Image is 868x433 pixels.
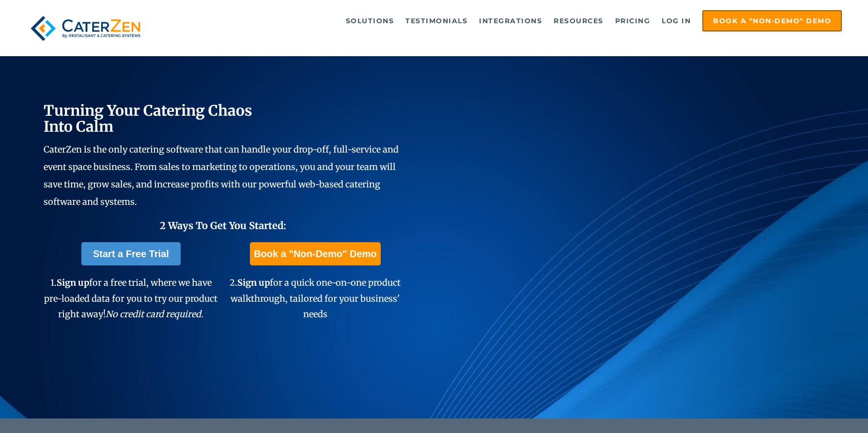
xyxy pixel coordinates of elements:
[474,11,547,31] a: Integrations
[250,242,380,265] a: Book a "Non-Demo" Demo
[610,11,655,31] a: Pricing
[702,10,842,31] a: Book a "Non-Demo" Demo
[160,219,286,232] span: 2 Ways To Get You Started:
[230,277,401,320] span: 2. for a quick one-on-one product walkthrough, tailored for your business' needs
[44,144,399,207] span: CaterZen is the only catering software that can handle your drop-off, full-service and event spac...
[81,242,181,265] a: Start a Free Trial
[26,10,145,46] img: caterzen
[166,10,842,31] div: Navigation Menu
[237,277,270,288] span: Sign up
[57,277,89,288] span: Sign up
[106,309,203,320] em: No credit card required.
[657,11,696,31] a: Log in
[341,11,399,31] a: Solutions
[44,101,252,136] span: Turning Your Catering Chaos Into Calm
[549,11,608,31] a: Resources
[401,11,472,31] a: Testimonials
[782,395,857,422] iframe: Help widget launcher
[44,277,217,320] span: 1. for a free trial, where we have pre-loaded data for you to try our product right away!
